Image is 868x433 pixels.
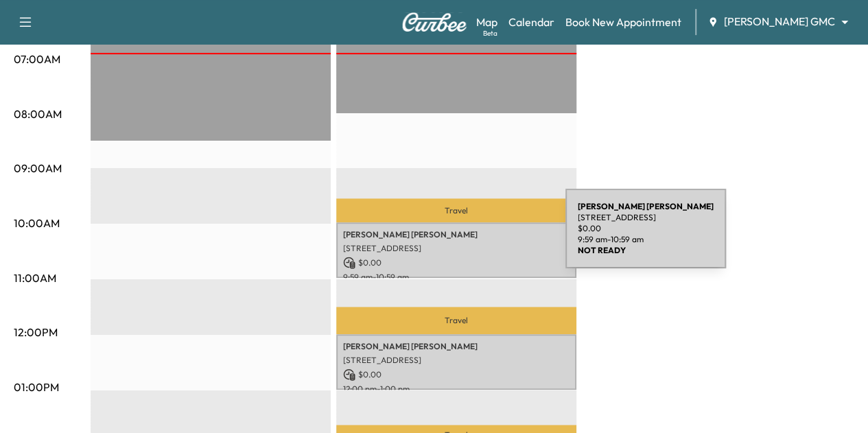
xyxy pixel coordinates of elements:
p: 12:00 pm - 1:00 pm [343,384,570,395]
p: Travel [336,307,576,334]
p: Travel [336,198,576,222]
a: Book New Appointment [565,14,681,30]
p: $ 0.00 [343,368,570,381]
a: Calendar [508,14,554,30]
p: 11:00AM [14,270,56,286]
p: 01:00PM [14,379,59,395]
p: [PERSON_NAME] [PERSON_NAME] [343,229,570,240]
p: 12:00PM [14,324,58,340]
p: 07:00AM [14,51,60,67]
a: MapBeta [476,14,497,30]
p: 08:00AM [14,106,62,122]
p: [PERSON_NAME] [PERSON_NAME] [343,341,570,352]
p: [STREET_ADDRESS] [343,355,570,366]
p: $ 0.00 [343,257,570,269]
p: 9:59 am - 10:59 am [343,272,570,283]
p: 10:00AM [14,215,60,231]
p: [STREET_ADDRESS] [343,243,570,254]
div: Beta [483,28,497,38]
p: 09:00AM [14,160,62,176]
span: [PERSON_NAME] GMC [724,14,835,30]
img: Curbee Logo [401,12,467,32]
